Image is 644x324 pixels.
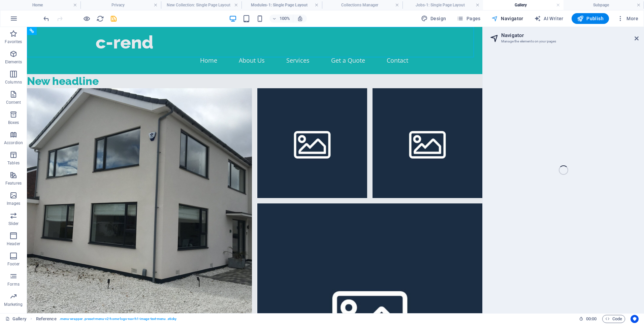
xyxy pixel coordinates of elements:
h4: New Collection: Single Page Layout [161,1,241,9]
span: : [591,316,592,321]
h4: Subpage [563,1,644,9]
p: Slider [8,221,19,226]
p: Tables [7,160,20,166]
span: Navigator [491,15,523,22]
button: Navigator [489,13,526,24]
h4: Gallery [483,1,563,9]
p: Marketing [4,302,23,307]
p: Boxes [8,120,19,125]
span: Code [605,315,622,323]
button: Pages [454,13,483,24]
button: Usercentrics [631,315,639,323]
p: Footer [7,261,20,267]
span: More [617,15,638,22]
h6: 100% [280,14,290,23]
i: On resize automatically adjust zoom level to fit chosen device. [297,15,303,22]
a: Click to cancel selection. Double-click to open Pages [5,315,26,323]
span: AI Writer [534,15,563,22]
p: Features [5,181,22,186]
p: Accordion [4,140,23,145]
p: Images [7,201,21,206]
button: Publish [572,13,609,24]
h4: Privacy [80,1,161,9]
span: Pages [457,15,480,22]
button: save [109,14,118,23]
h4: Jobs-1: Single Page Layout [402,1,483,9]
button: undo [42,14,50,23]
span: Click to select. Double-click to edit [36,315,57,323]
p: Content [6,100,21,105]
button: 100% [269,14,293,23]
span: 00 00 [586,315,597,323]
p: Columns [5,79,22,85]
i: Undo: Change pages (Ctrl+Z) [42,15,50,23]
p: Header [7,241,20,247]
button: Design [418,13,449,24]
h6: Session time [579,315,597,323]
p: Forms [7,282,20,287]
i: Reload page [96,15,104,23]
button: Code [602,315,625,323]
p: Elements [5,59,22,65]
i: Save (Ctrl+S) [110,15,118,23]
span: Design [421,15,446,22]
div: Design (Ctrl+Alt+Y) [418,13,449,24]
h4: Modules-1: Single Page Layout [241,1,322,9]
button: AI Writer [532,13,566,24]
nav: breadcrumb [36,315,176,323]
p: Favorites [5,39,22,44]
button: Click here to leave preview mode and continue editing [83,14,91,23]
button: More [614,13,641,24]
span: Publish [577,15,604,22]
span: . menu-wrapper .preset-menu-v2-home-logo-nav-h1-image-text-menu .sticky [59,315,177,323]
button: reload [96,14,104,23]
h4: Collections Manager [322,1,402,9]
